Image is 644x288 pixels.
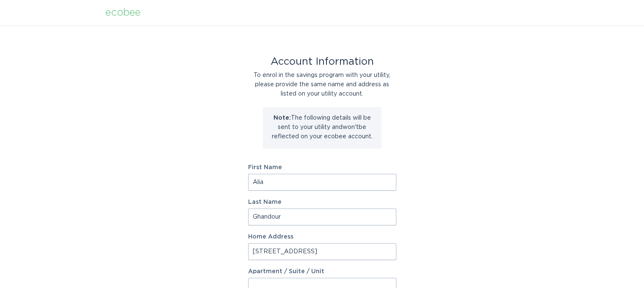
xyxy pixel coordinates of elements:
[248,71,396,99] div: To enrol in the savings program with your utility, please provide the same name and address as li...
[274,115,291,121] strong: Note:
[248,199,396,205] label: Last Name
[248,165,396,170] label: First Name
[248,234,396,240] label: Home Address
[105,8,141,17] div: ecobee
[248,57,396,66] div: Account Information
[269,113,375,141] p: The following details will be sent to your utility and won't be reflected on your ecobee account.
[248,269,396,274] label: Apartment / Suite / Unit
